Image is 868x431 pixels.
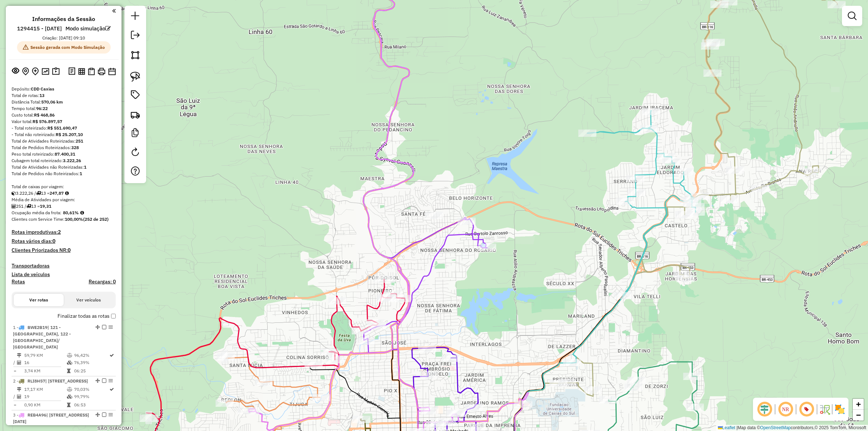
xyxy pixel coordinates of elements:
i: Rota otimizada [110,387,114,392]
td: / [13,393,17,400]
img: Selecionar atividades - laço [130,72,140,82]
span: RLI8H57 [27,378,45,384]
a: Reroteirizar Sessão [128,145,142,161]
i: % de utilização do peso [67,353,72,358]
input: Finalizar todas as rotas [111,314,116,318]
i: Rota otimizada [110,353,114,358]
button: Centralizar mapa no depósito ou ponto de apoio [21,66,30,77]
td: 76,39% [74,359,109,366]
button: Adicionar Atividades [30,66,40,77]
strong: 1 [80,171,82,176]
i: Total de Atividades [17,360,21,365]
span: | [736,425,737,430]
div: Total de rotas: [12,92,116,99]
a: Rotas [12,279,25,285]
strong: 328 [71,145,79,150]
button: Visualizar relatório de Roteirização [77,66,86,76]
i: Meta Caixas/viagem: 211,74 Diferença: 36,13 [65,191,69,195]
img: Criar rota [130,110,140,120]
strong: R$ 576.897,57 [33,119,62,124]
i: % de utilização da cubagem [67,394,72,399]
strong: 2 [58,229,61,235]
span: Sessão gerada com Modo Simulação [17,41,111,54]
a: Criar modelo [128,126,142,142]
span: Ocultar deslocamento [756,401,773,418]
em: Alterar sequência das rotas [95,325,100,329]
i: Total de Atividades [12,204,16,208]
span: REB4A96 [27,412,46,418]
em: Opções [109,325,113,329]
a: Zoom out [853,410,864,421]
span: − [856,410,861,419]
strong: 19,31 [40,203,51,209]
span: Clientes com Service Time: [12,216,65,222]
strong: 251 [76,138,83,144]
strong: 247,87 [50,190,64,196]
span: Exibir número da rota [798,401,815,418]
i: Distância Total [17,353,21,358]
strong: R$ 551.690,47 [47,125,77,131]
div: Média de Atividades por viagem: [12,197,116,203]
td: 06:25 [74,367,109,375]
td: 0,90 KM [24,401,67,409]
img: Selecionar atividades - polígono [130,50,140,60]
a: OpenStreetMap [760,425,791,430]
td: / [13,359,17,366]
a: Zoom in [853,399,864,410]
div: Valor total: [12,118,116,125]
strong: 87.400,31 [55,151,75,157]
a: Exportar sessão [128,28,142,44]
em: Média calculada utilizando a maior ocupação (%Peso ou %Cubagem) de cada rota da sessão. Rotas cro... [80,211,84,215]
h4: Rotas vários dias: [12,238,116,244]
span: 2 - [13,378,88,384]
i: Total de Atividades [17,394,21,399]
i: % de utilização do peso [67,387,72,392]
div: - Total roteirizado: [12,125,116,131]
i: Distância Total [17,387,21,392]
h4: Informações da Sessão [32,16,95,22]
strong: 0 [68,247,71,253]
span: | [STREET_ADDRESS] [45,378,88,384]
strong: 0 [52,238,55,244]
div: Total de caixas por viagem: [12,183,116,190]
span: BWE2B19 [27,325,47,330]
td: 06:53 [74,401,109,409]
div: - Total não roteirizado: [12,131,116,138]
div: Cubagem total roteirizado: [12,157,116,164]
span: Ocupação média da frota: [12,210,61,215]
span: 3 - [13,412,89,424]
strong: 1 [84,164,86,170]
em: Finalizar rota [102,413,106,417]
div: Atividade não roteirizada - BLACK CELULARES [425,212,443,219]
div: 251 / 13 = [12,203,116,210]
td: 70,03% [74,386,109,393]
div: Custo total: [12,112,116,118]
button: Disponibilidade de veículos [107,66,117,77]
em: Finalizar rota [102,325,106,329]
img: Exibir/Ocultar setores [834,403,846,415]
a: Nova sessão e pesquisa [128,9,142,25]
span: | [STREET_ADDRESS][DATE] [13,412,89,424]
button: Ver veículos [64,294,114,306]
h4: Lista de veículos [12,271,116,278]
div: Total de Pedidos não Roteirizados: [12,170,116,177]
label: Finalizar todas as rotas [58,312,116,320]
span: | 121 - [GEOGRAPHIC_DATA], 122 - [GEOGRAPHIC_DATA]/ [GEOGRAPHIC_DATA] [13,325,71,350]
strong: 100,00% [65,216,83,222]
span: 1 - [13,325,71,350]
td: 17,17 KM [24,386,67,393]
em: Opções [109,413,113,417]
div: Total de Pedidos Roteirizados: [12,144,116,151]
button: Imprimir Rotas [96,66,107,77]
strong: 96:22 [36,106,48,111]
h6: Modo simulação [65,25,111,32]
h4: Rotas improdutivas: [12,229,116,235]
div: Map data © contributors,© 2025 TomTom, Microsoft [716,425,868,431]
i: % de utilização da cubagem [67,360,72,365]
button: Logs desbloquear sessão [67,66,77,77]
a: Vincular Rótulos [128,88,142,104]
strong: 3.222,26 [63,158,81,163]
div: Total de Atividades não Roteirizadas: [12,164,116,170]
strong: R$ 25.207,10 [56,132,83,137]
